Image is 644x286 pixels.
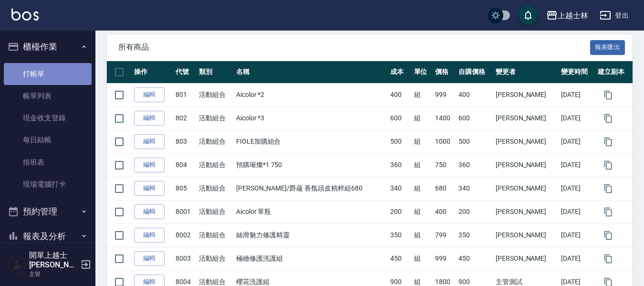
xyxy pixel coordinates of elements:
[388,177,411,200] td: 340
[493,223,559,247] td: [PERSON_NAME]
[134,204,165,219] a: 編輯
[197,83,234,106] td: 活動組合
[234,177,388,200] td: [PERSON_NAME]/爵蘊 香氛頭皮精粹組680
[234,61,388,84] th: 名稱
[493,106,559,130] td: [PERSON_NAME]
[433,247,456,270] td: 999
[197,130,234,153] td: 活動組合
[173,106,197,130] td: 802
[4,107,92,129] a: 現金收支登錄
[134,158,165,172] a: 編輯
[412,200,433,223] td: 組
[412,177,433,200] td: 組
[433,153,456,177] td: 750
[234,247,388,270] td: 極緻修護洗護組
[493,247,559,270] td: [PERSON_NAME]
[493,61,559,84] th: 變更者
[596,7,633,24] button: 登出
[559,177,596,200] td: [DATE]
[234,153,388,177] td: 預購璀燦*1 750
[519,6,538,25] button: save
[433,177,456,200] td: 680
[29,270,78,278] p: 主管
[388,106,411,130] td: 600
[173,153,197,177] td: 804
[173,223,197,247] td: 8002
[134,87,165,102] a: 編輯
[388,247,411,270] td: 450
[134,251,165,266] a: 編輯
[4,151,92,173] a: 排班表
[173,247,197,270] td: 8003
[118,42,590,52] span: 所有商品
[433,61,456,84] th: 價格
[234,200,388,223] td: Aicolor 單瓶
[412,153,433,177] td: 組
[412,83,433,106] td: 組
[197,200,234,223] td: 活動組合
[197,247,234,270] td: 活動組合
[388,130,411,153] td: 500
[412,247,433,270] td: 組
[134,181,165,196] a: 編輯
[173,200,197,223] td: 8001
[433,106,456,130] td: 1400
[173,83,197,106] td: 801
[456,61,493,84] th: 自購價格
[11,9,39,21] img: Logo
[493,177,559,200] td: [PERSON_NAME]
[456,177,493,200] td: 340
[197,106,234,130] td: 活動組合
[559,153,596,177] td: [DATE]
[134,111,165,126] a: 編輯
[173,61,197,84] th: 代號
[493,153,559,177] td: [PERSON_NAME]
[559,247,596,270] td: [DATE]
[197,223,234,247] td: 活動組合
[433,83,456,106] td: 999
[493,200,559,223] td: [PERSON_NAME]
[4,173,92,195] a: 現場電腦打卡
[234,106,388,130] td: Aicolor *3
[4,85,92,107] a: 帳單列表
[388,83,411,106] td: 400
[456,106,493,130] td: 600
[559,83,596,106] td: [DATE]
[559,200,596,223] td: [DATE]
[388,61,411,84] th: 成本
[456,83,493,106] td: 400
[134,228,165,243] a: 編輯
[559,106,596,130] td: [DATE]
[595,61,633,84] th: 建立副本
[4,199,92,224] button: 預約管理
[132,61,173,84] th: 操作
[197,177,234,200] td: 活動組合
[433,130,456,153] td: 1000
[4,34,92,59] button: 櫃檯作業
[493,130,559,153] td: [PERSON_NAME]
[388,153,411,177] td: 360
[234,130,388,153] td: FIOLE加購組合
[8,255,27,274] img: Person
[559,223,596,247] td: [DATE]
[493,83,559,106] td: [PERSON_NAME]
[4,224,92,249] button: 報表及分析
[559,130,596,153] td: [DATE]
[234,223,388,247] td: 絲滑魅力修護精靈
[558,10,588,21] div: 上越士林
[542,6,592,25] button: 上越士林
[456,130,493,153] td: 500
[388,200,411,223] td: 200
[456,153,493,177] td: 360
[4,63,92,85] a: 打帳單
[412,106,433,130] td: 組
[412,130,433,153] td: 組
[412,61,433,84] th: 單位
[456,247,493,270] td: 450
[29,251,78,270] h5: 開單上越士[PERSON_NAME]
[559,61,596,84] th: 變更時間
[590,42,625,51] a: 報表匯出
[590,40,625,55] button: 報表匯出
[388,223,411,247] td: 350
[433,223,456,247] td: 799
